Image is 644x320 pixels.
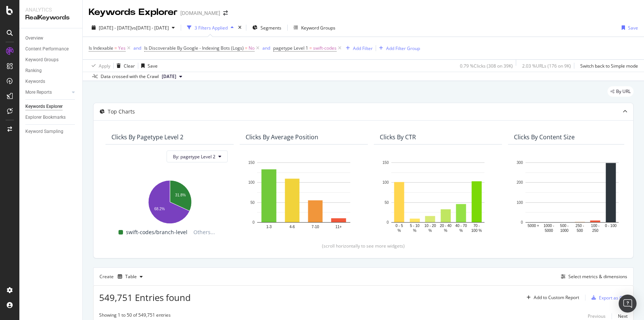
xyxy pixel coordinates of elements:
div: Content Performance [25,45,69,53]
text: % [429,229,432,233]
text: 100 [248,181,255,185]
div: Create [100,271,146,283]
text: 150 [248,161,255,165]
div: Save [628,25,638,31]
text: 0 [521,220,523,224]
div: Table [125,274,137,279]
text: % [444,229,447,233]
div: A chart. [514,159,630,234]
div: Export as CSV [599,295,628,301]
span: Segments [261,25,281,31]
text: 10 - 20 [424,224,436,228]
button: Apply [89,60,110,72]
span: = [309,45,312,51]
span: Others... [190,228,218,237]
text: 150 [382,161,389,165]
span: pagetype Level 1 [273,45,308,51]
div: Ranking [25,67,42,75]
div: Keywords [25,78,45,86]
div: A chart. [380,159,496,234]
text: 100 [517,201,523,205]
text: 300 [517,161,523,165]
button: Add to Custom Report [524,292,579,304]
div: More Reports [25,88,52,96]
text: 20 - 40 [440,224,452,228]
span: No [249,43,255,53]
a: More Reports [25,88,70,96]
div: Add Filter Group [386,45,420,52]
a: Explorer Bookmarks [25,114,77,121]
span: = [114,45,117,51]
div: Analytics [25,6,76,13]
div: Keyword Groups [25,56,59,64]
div: 0.79 % Clicks ( 308 on 39K ) [460,63,513,69]
span: = [245,45,247,51]
button: and [133,44,141,52]
text: 11+ [335,225,342,229]
text: 50 [250,201,255,205]
span: Is Discoverable By Google - Indexing Bots (Logs) [144,45,244,51]
div: Clicks By pagetype Level 2 [111,133,183,141]
text: 100 - [591,224,600,228]
div: 3 Filters Applied [195,25,228,31]
div: times [237,24,243,31]
span: By: pagetype Level 2 [173,153,215,160]
button: By: pagetype Level 2 [167,150,228,162]
text: 31.8% [175,193,186,198]
text: 40 - 70 [455,224,467,228]
span: swift-codes/branch-level [126,228,187,237]
button: Add Filter Group [376,44,420,53]
text: 4-6 [290,225,295,229]
div: Next [618,313,628,319]
text: 500 - [560,224,569,228]
div: RealKeywords [25,13,76,22]
div: Explorer Bookmarks [25,114,66,121]
button: and [262,44,270,52]
text: 68.2% [154,207,165,211]
div: Keywords Explorer [25,103,63,111]
a: Overview [25,34,77,42]
button: Add Filter [343,44,373,53]
div: and [262,45,270,51]
span: 549,751 Entries found [99,291,191,304]
text: 0 - 5 [395,224,403,228]
button: Export as CSV [588,292,628,304]
div: Apply [99,63,110,69]
div: 2.03 % URLs ( 176 on 9K ) [522,63,571,69]
button: Keyword Groups [291,22,338,34]
text: 200 [517,181,523,185]
svg: A chart. [246,159,362,234]
text: 5000 + [528,224,539,228]
svg: A chart. [111,177,228,225]
a: Keyword Groups [25,56,77,64]
div: Clicks By Content Size [514,133,575,141]
text: 250 - [575,224,584,228]
a: Content Performance [25,45,77,53]
text: 500 [577,229,583,233]
text: 1000 [560,229,569,233]
button: [DATE] - [DATE]vs[DATE] - [DATE] [89,22,178,34]
text: 7-10 [312,225,319,229]
div: Open Intercom Messenger [619,295,637,313]
div: Switch back to Simple mode [580,63,638,69]
a: Ranking [25,67,77,75]
div: Clicks By CTR [380,133,416,141]
text: 1000 - [544,224,554,228]
text: % [413,229,416,233]
span: [DATE] - [DATE] [99,25,132,31]
span: swift-codes [313,43,337,53]
span: vs [DATE] - [DATE] [132,25,169,31]
text: 5000 [545,229,553,233]
text: 100 [382,181,389,185]
button: Clear [114,60,135,72]
text: 50 [385,201,389,205]
div: Clear [124,63,135,69]
div: Select metrics & dimensions [568,273,627,280]
div: and [133,45,141,51]
div: legacy label [607,86,634,97]
div: Data crossed with the Crawl [101,73,159,80]
button: Select metrics & dimensions [558,272,627,281]
text: 70 - [473,224,480,228]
